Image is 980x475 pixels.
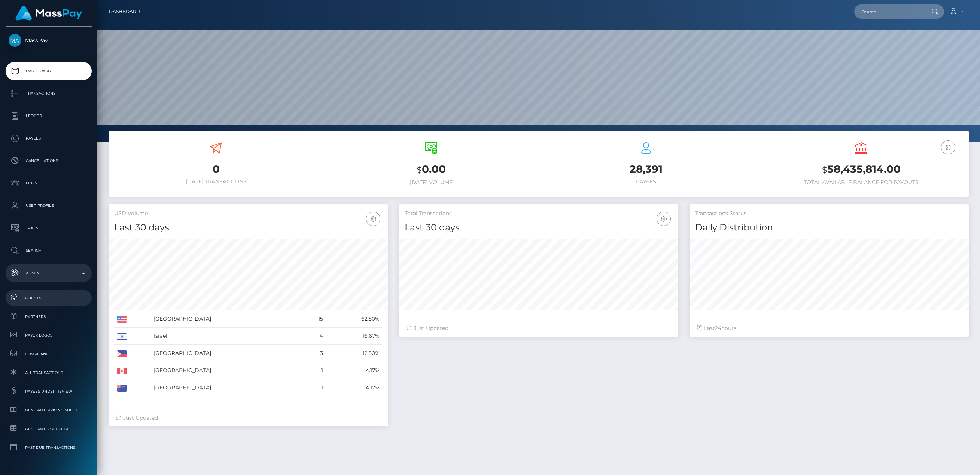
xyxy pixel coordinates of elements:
span: Generate Costs List [9,425,89,433]
span: Payees under Review [9,387,89,396]
td: Israel [151,328,301,345]
img: US.png [117,316,127,323]
a: Compliance [6,346,92,362]
h3: 0 [114,162,318,177]
td: [GEOGRAPHIC_DATA] [151,310,301,328]
img: CA.png [117,368,127,374]
h6: [DATE] Transactions [114,178,318,185]
h4: Daily Distribution [695,221,963,234]
a: Payees under Review [6,383,92,399]
span: All Transactions [9,368,89,377]
h3: 0.00 [329,162,533,177]
a: Admin [6,264,92,282]
a: Dashboard [109,4,140,19]
td: 1 [301,362,326,379]
span: Generate Pricing Sheet [9,406,89,414]
p: Dashboard [9,65,89,77]
img: PH.png [117,350,127,357]
img: MassPay [9,34,21,47]
h5: Total Transactions [405,210,673,217]
h6: Payees [544,178,748,185]
a: All Transactions [6,365,92,381]
h4: Last 30 days [114,221,382,234]
h5: USD Volume [114,210,382,217]
span: Payer Logos [9,331,89,340]
div: Just Updated [116,414,380,422]
a: Generate Pricing Sheet [6,402,92,418]
p: Transactions [9,88,89,99]
h6: Total Available Balance for Payouts [760,179,964,186]
img: MassPay Logo [15,6,82,21]
a: User Profile [6,196,92,215]
td: 15 [301,310,326,328]
p: Search [9,245,89,256]
a: Taxes [6,219,92,237]
p: Ledger [9,110,89,122]
h4: Last 30 days [405,221,673,234]
td: [GEOGRAPHIC_DATA] [151,345,301,362]
p: Cancellations [9,155,89,166]
td: 12.50% [326,345,382,362]
td: 4 [301,328,326,345]
a: Payer Logos [6,327,92,343]
span: Clients [9,294,89,302]
div: Just Updated [407,324,671,332]
small: $ [417,165,422,175]
td: 4.17% [326,362,382,379]
td: [GEOGRAPHIC_DATA] [151,379,301,396]
td: 1 [301,379,326,396]
div: Last hours [697,324,961,332]
h5: Transactions Status [695,210,963,217]
span: MassPay [6,37,92,44]
span: Compliance [9,350,89,358]
span: Past Due Transactions [9,443,89,452]
h3: 58,435,814.00 [760,162,964,177]
a: Payees [6,129,92,148]
img: AU.png [117,385,127,392]
a: Search [6,241,92,260]
td: [GEOGRAPHIC_DATA] [151,362,301,379]
p: Payees [9,133,89,144]
p: Taxes [9,223,89,234]
td: 3 [301,345,326,362]
h3: 28,391 [544,162,748,177]
img: IL.png [117,333,127,340]
p: Links [9,178,89,189]
h6: [DATE] Volume [329,179,533,186]
a: Partners [6,309,92,325]
small: $ [822,165,827,175]
a: Transactions [6,84,92,103]
a: Cancellations [6,151,92,170]
p: User Profile [9,200,89,211]
p: Admin [9,267,89,279]
a: Links [6,174,92,193]
a: Generate Costs List [6,421,92,437]
a: Dashboard [6,62,92,80]
a: Clients [6,290,92,306]
input: Search... [854,4,925,19]
span: 24 [715,325,721,331]
span: Partners [9,312,89,321]
a: Past Due Transactions [6,439,92,456]
a: Ledger [6,107,92,125]
td: 16.67% [326,328,382,345]
td: 4.17% [326,379,382,396]
td: 62.50% [326,310,382,328]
